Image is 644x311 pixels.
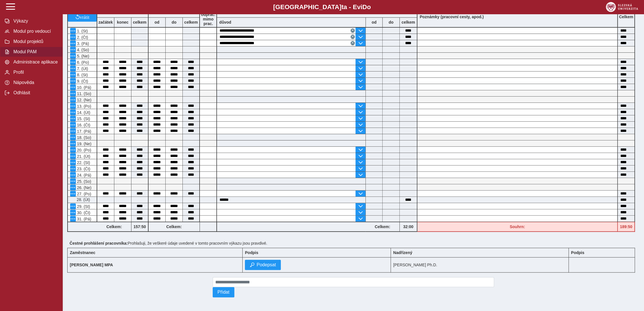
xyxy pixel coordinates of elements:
[367,3,371,11] span: o
[510,224,525,229] b: Souhrn:
[70,53,76,59] button: Menu
[362,3,367,11] span: D
[391,257,569,273] td: [PERSON_NAME] Ph.D.
[76,29,88,33] span: 1. (St)
[76,110,90,115] span: 14. (Út)
[67,239,639,248] div: Prohlašuji, že veškeré údaje uvedené v tomto pracovním výkazu jsou pravdivé.
[76,160,90,165] span: 22. (St)
[183,20,199,24] b: celkem
[76,129,91,134] span: 17. (Pá)
[70,159,76,165] button: Menu
[76,192,91,196] span: 27. (Po)
[166,20,182,24] b: do
[76,179,91,184] span: 25. (So)
[70,263,113,267] b: [PERSON_NAME] MPA
[417,222,618,232] div: Fond pracovní doby (184 h) a součet hodin (189:50 h) se neshodují!
[70,128,76,134] button: Menu
[76,142,92,146] span: 19. (Ne)
[70,109,76,115] button: Menu
[76,60,89,65] span: 6. (Po)
[70,250,95,255] b: Zaměstnanec
[70,191,76,197] button: Menu
[12,90,58,95] span: Odhlásit
[70,84,76,90] button: Menu
[68,12,97,22] button: vrátit
[70,91,76,96] button: Menu
[70,153,76,159] button: Menu
[76,79,88,83] span: 9. (Čt)
[12,80,58,85] span: Nápověda
[213,287,234,297] button: Přidat
[218,290,229,295] span: Přidat
[76,123,90,127] span: 16. (Čt)
[400,20,417,24] b: celkem
[70,210,76,215] button: Menu
[70,116,76,121] button: Menu
[76,85,91,90] span: 10. (Pá)
[400,224,417,229] b: 32:00
[70,103,76,109] button: Menu
[70,66,76,71] button: Menu
[70,122,76,128] button: Menu
[366,20,382,24] b: od
[245,260,281,270] button: Podepsat
[571,250,584,255] b: Podpis
[70,172,76,178] button: Menu
[131,20,148,24] b: celkem
[76,41,89,46] span: 3. (Pá)
[70,40,76,46] button: Menu
[618,222,635,232] div: Fond pracovní doby (184 h) a součet hodin (189:50 h) se neshodují!
[606,2,638,12] img: logo_web_su.png
[114,20,131,24] b: konec
[70,72,76,77] button: Menu
[76,173,91,177] span: 24. (Pá)
[76,48,89,52] span: 4. (So)
[201,8,216,26] b: Doba odprac. mimo prac.
[257,262,276,267] span: Podepsat
[70,141,76,146] button: Menu
[76,98,92,102] span: 12. (Ne)
[245,250,258,255] b: Podpis
[70,216,76,222] button: Menu
[12,70,58,75] span: Profil
[76,204,90,209] span: 29. (St)
[70,241,128,245] b: Čestné prohlášení pracovníka:
[70,166,76,171] button: Menu
[12,49,58,54] span: Modul PAM
[383,20,399,24] b: do
[70,185,76,190] button: Menu
[70,147,76,153] button: Menu
[76,167,90,171] span: 23. (Čt)
[80,15,90,19] span: vrátit
[70,47,76,52] button: Menu
[12,19,58,24] span: Výkazy
[76,104,91,109] span: 13. (Po)
[76,148,91,152] span: 20. (Po)
[76,66,88,71] span: 7. (Út)
[76,154,90,159] span: 21. (Út)
[619,15,633,19] b: Celkem
[70,178,76,184] button: Menu
[149,224,200,229] b: Celkem:
[70,134,76,140] button: Menu
[341,3,343,11] span: t
[12,29,58,34] span: Modul pro vedoucí
[97,20,114,24] b: začátek
[70,97,76,103] button: Menu
[70,203,76,209] button: Menu
[17,3,627,11] b: [GEOGRAPHIC_DATA] a - Evi
[76,185,92,190] span: 26. (Ne)
[76,73,88,77] span: 8. (St)
[70,78,76,84] button: Menu
[76,35,88,40] span: 2. (Čt)
[12,60,58,65] span: Administrace aplikace
[76,197,90,202] span: 28. (Út)
[219,20,231,24] b: důvod
[76,135,91,140] span: 18. (So)
[618,224,634,229] b: 189:50
[393,250,412,255] b: Nadřízený
[76,91,91,96] span: 11. (So)
[70,28,76,34] button: Menu
[70,34,76,40] button: Menu
[131,224,148,229] b: 157:50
